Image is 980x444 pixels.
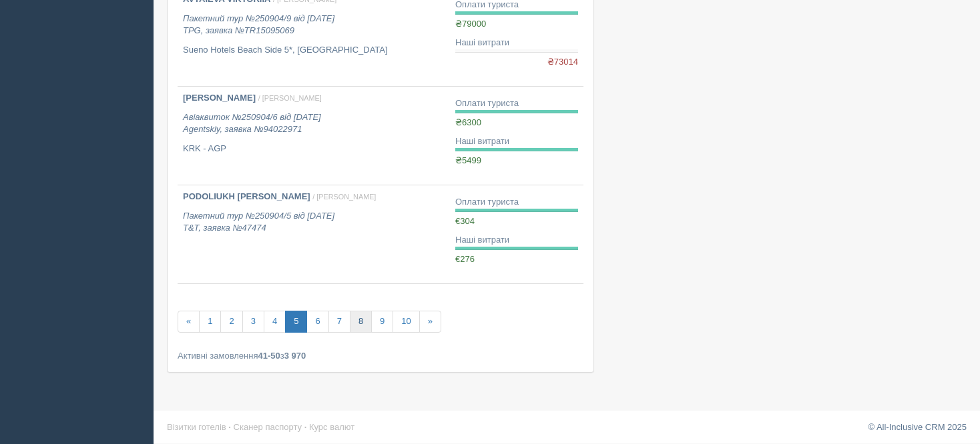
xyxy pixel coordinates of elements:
[183,44,445,57] p: Sueno Hotels Beach Side 5*, [GEOGRAPHIC_DATA]
[371,311,393,333] a: 9
[455,155,481,165] span: ₴5499
[264,311,286,333] a: 4
[178,349,583,362] div: Активні замовлення з
[284,351,306,361] b: 3 970
[183,112,321,135] i: Авіаквиток №250904/6 від [DATE] Agentskiy, заявка №94022971
[455,216,475,226] span: €304
[258,351,280,361] b: 41-50
[199,311,221,333] a: 1
[178,185,450,283] a: PODOLIUKH [PERSON_NAME] / [PERSON_NAME] Пакетний тур №250904/5 від [DATE]T&T, заявка №47474
[455,135,578,148] div: Наші витрати
[183,211,334,233] i: Пакетний тур №250904/5 від [DATE] T&T, заявка №47474
[258,94,322,102] span: / [PERSON_NAME]
[306,311,328,333] a: 6
[419,311,441,333] a: »
[393,311,419,333] a: 10
[868,422,967,432] a: © All-Inclusive CRM 2025
[455,19,486,29] span: ₴79000
[547,56,578,69] span: ₴73014
[220,311,242,333] a: 2
[312,193,376,201] span: / [PERSON_NAME]
[455,254,475,264] span: €276
[183,13,334,36] i: Пакетний тур №250904/9 від [DATE] TPG, заявка №TR15095069
[228,422,231,432] span: ·
[178,87,450,185] a: [PERSON_NAME] / [PERSON_NAME] Авіаквиток №250904/6 від [DATE]Agentskiy, заявка №94022971 KRK - AGP
[309,422,354,432] a: Курс валют
[350,311,372,333] a: 8
[167,422,226,432] a: Візитки готелів
[285,311,307,333] a: 5
[455,196,578,209] div: Оплати туриста
[455,97,578,110] div: Оплати туриста
[455,234,578,247] div: Наші витрати
[455,37,578,49] div: Наші витрати
[455,117,481,127] span: ₴6300
[242,311,264,333] a: 3
[178,311,200,333] a: «
[328,311,350,333] a: 7
[234,422,302,432] a: Сканер паспорту
[183,143,445,155] p: KRK - AGP
[183,191,310,201] b: PODOLIUKH [PERSON_NAME]
[183,93,256,103] b: [PERSON_NAME]
[304,422,307,432] span: ·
